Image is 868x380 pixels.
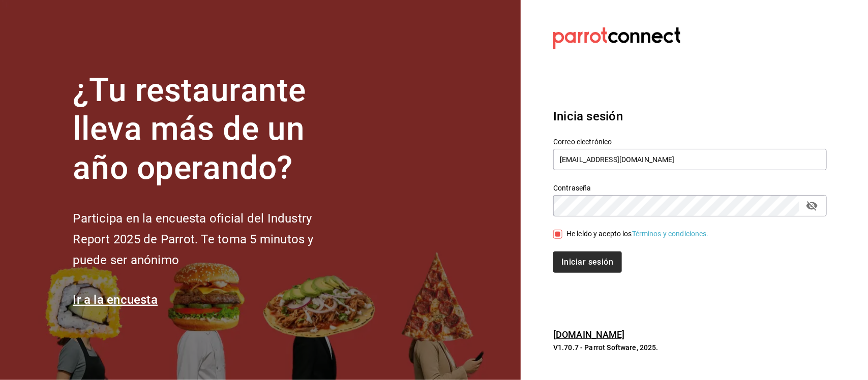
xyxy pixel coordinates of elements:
[553,138,827,145] label: Correo electrónico
[73,208,347,270] h2: Participa en la encuesta oficial del Industry Report 2025 de Parrot. Te toma 5 minutos y puede se...
[632,230,709,238] a: Términos y condiciones.
[73,71,347,188] h1: ¿Tu restaurante lleva más de un año operando?
[553,251,621,273] button: Iniciar sesión
[553,342,827,353] p: V1.70.7 - Parrot Software, 2025.
[553,184,827,192] label: Contraseña
[553,329,625,340] a: [DOMAIN_NAME]
[73,293,158,307] a: Ir a la encuesta
[553,107,827,125] h3: Inicia sesión
[566,229,709,239] div: He leído y acepto los
[803,197,821,214] button: passwordField
[553,149,827,170] input: Ingresa tu correo electrónico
